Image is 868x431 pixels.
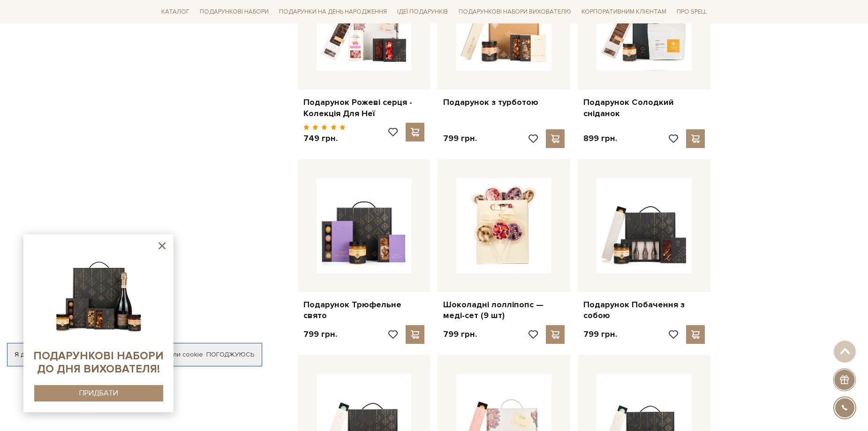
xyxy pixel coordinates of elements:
a: Каталог [158,5,193,19]
a: Подарунок Рожеві серця - Колекція Для Неї [303,97,425,119]
a: Шоколадні лолліпопс — меді-сет (9 шт) [443,299,565,321]
a: Подарунок Трюфельне свято [303,299,425,321]
a: Подарунок з турботою [443,97,565,108]
p: 799 грн. [303,329,337,340]
a: файли cookie [160,350,203,358]
a: Про Spell [673,5,710,19]
a: Подарунок Побачення з собою [583,299,705,321]
a: Подарунок Солодкий сніданок [583,97,705,119]
a: Погоджуюсь [206,350,254,359]
a: Ідеї подарунків [393,5,452,19]
p: 799 грн. [443,329,477,340]
p: 749 грн. [303,133,346,144]
a: Корпоративним клієнтам [578,4,670,20]
p: 799 грн. [583,329,617,340]
p: 799 грн. [443,133,477,144]
a: Подарункові набори [196,5,272,19]
a: Подарункові набори вихователю [455,4,575,20]
p: 899 грн. [583,133,617,144]
div: Я дозволяю [DOMAIN_NAME] використовувати [8,350,262,359]
a: Подарунки на День народження [275,5,391,19]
